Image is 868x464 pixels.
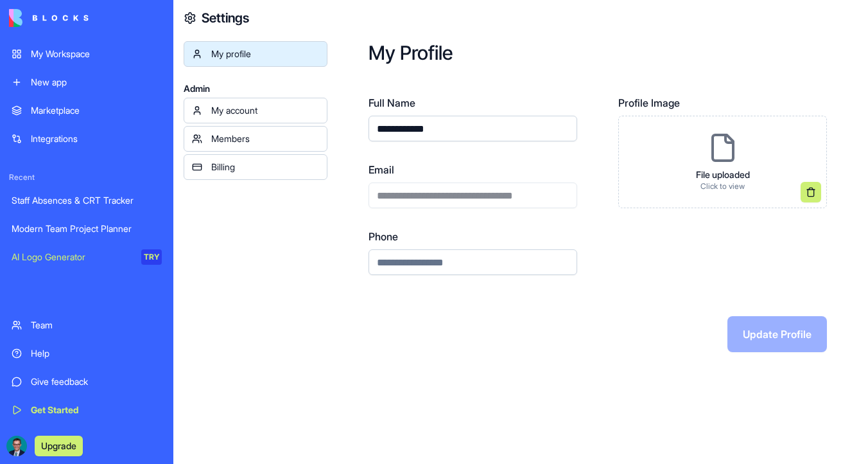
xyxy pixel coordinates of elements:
[31,319,162,332] div: Team
[31,347,162,360] div: Help
[4,244,169,270] a: AI Logo GeneratorTRY
[31,48,162,60] div: My Workspace
[9,9,89,27] img: logo
[4,188,169,213] a: Staff Absences & CRT Tracker
[4,69,169,95] a: New app
[211,48,319,60] div: My profile
[31,76,162,89] div: New app
[369,229,577,244] label: Phone
[184,154,327,180] a: Billing
[4,312,169,338] a: Team
[31,104,162,117] div: Marketplace
[12,222,162,235] div: Modern Team Project Planner
[12,251,132,263] div: AI Logo Generator
[4,216,169,242] a: Modern Team Project Planner
[369,162,577,177] label: Email
[618,116,827,208] div: File uploadedClick to view
[202,9,249,27] h4: Settings
[696,168,750,181] p: File uploaded
[184,82,327,95] span: Admin
[31,375,162,388] div: Give feedback
[184,41,327,67] a: My profile
[4,341,169,366] a: Help
[211,104,319,117] div: My account
[4,369,169,395] a: Give feedback
[184,98,327,123] a: My account
[369,95,577,111] label: Full Name
[12,194,162,207] div: Staff Absences & CRT Tracker
[696,181,750,192] p: Click to view
[4,98,169,123] a: Marketplace
[4,41,169,67] a: My Workspace
[4,397,169,423] a: Get Started
[369,41,827,64] h2: My Profile
[4,172,169,183] span: Recent
[211,132,319,145] div: Members
[4,126,169,152] a: Integrations
[184,126,327,152] a: Members
[618,95,827,111] label: Profile Image
[31,404,162,416] div: Get Started
[35,439,83,452] a: Upgrade
[31,132,162,145] div: Integrations
[6,436,27,456] img: ACg8ocIWlyrQpyC9rYw-i5p2BYllzGazdWR06BEnwygcaoTbuhncZJth=s96-c
[35,436,83,456] button: Upgrade
[211,161,319,174] div: Billing
[141,249,162,265] div: TRY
